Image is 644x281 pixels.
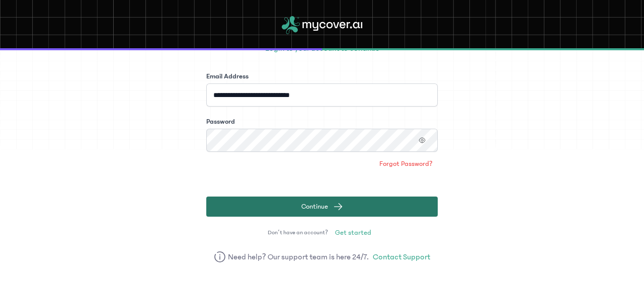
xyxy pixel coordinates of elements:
a: Get started [330,225,376,241]
label: Email Address [206,71,249,81]
span: Don’t have an account? [268,229,328,237]
span: Need help? Our support team is here 24/7. [228,251,369,263]
span: Continue [301,202,328,212]
a: Contact Support [373,251,430,263]
a: Forgot Password? [374,156,438,172]
span: Forgot Password? [379,159,433,169]
button: Continue [206,197,438,217]
span: Get started [335,228,371,238]
label: Password [206,117,235,127]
